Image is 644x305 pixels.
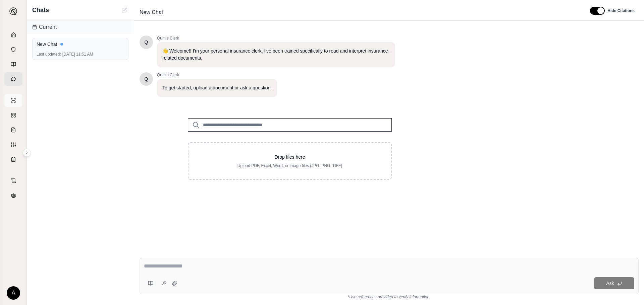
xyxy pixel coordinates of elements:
[4,94,22,107] a: Single Policy
[9,7,17,15] img: Expand sidebar
[120,6,128,14] button: New Chat
[137,7,582,18] div: Edit Title
[607,8,635,13] span: Hide Citations
[594,277,634,289] button: Ask
[162,84,272,91] p: To get started, upload a document or ask a question.
[4,108,22,122] a: Policy Comparisons
[27,20,134,34] div: Current
[157,72,277,78] span: Qumis Clerk
[157,35,395,41] span: Qumis Clerk
[4,174,22,187] a: Contract Analysis
[4,138,22,151] a: Custom Report
[37,52,61,57] span: Last updated:
[4,123,22,137] a: Claim Coverage
[4,72,22,86] a: Chat
[162,48,390,62] p: 👋 Welcome!! I'm your personal insurance clerk. I've been trained specifically to read and interpr...
[4,189,22,202] a: Legal Search Engine
[137,7,166,18] span: New Chat
[4,58,22,71] a: Prompt Library
[4,43,22,56] a: Documents Vault
[145,76,148,82] span: Hello
[32,5,49,15] span: Chats
[145,39,148,46] span: Hello
[199,154,380,160] p: Drop files here
[7,5,20,18] button: Expand sidebar
[7,286,20,300] div: A
[140,294,639,300] div: *Use references provided to verify information.
[37,41,124,48] div: New Chat
[4,153,22,166] a: Coverage Table
[606,281,614,286] span: Ask
[37,52,124,57] div: [DATE] 11:51 AM
[23,149,31,157] button: Expand sidebar
[199,163,380,168] p: Upload PDF, Excel, Word, or image files (JPG, PNG, TIFF)
[4,28,22,42] a: Home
